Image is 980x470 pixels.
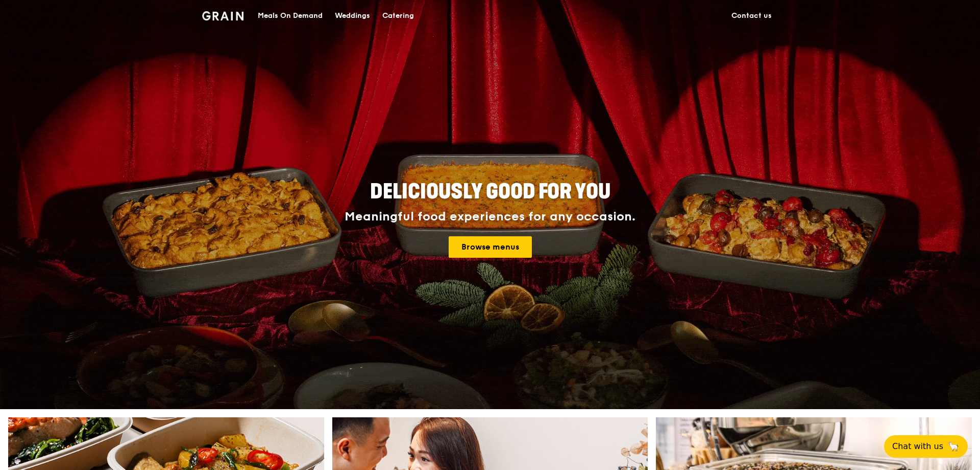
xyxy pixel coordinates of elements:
div: Meals On Demand [258,1,323,31]
span: 🦙 [947,440,960,453]
a: Contact us [725,1,778,31]
div: Weddings [335,1,370,31]
a: Weddings [329,1,376,31]
a: Catering [376,1,420,31]
img: Grain [202,11,243,20]
span: Deliciously good for you [370,180,610,204]
button: Chat with us🦙 [884,435,968,458]
div: Meaningful food experiences for any occasion. [306,210,674,224]
div: Catering [382,1,414,31]
a: Browse menus [449,236,532,258]
span: Chat with us [892,440,943,453]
